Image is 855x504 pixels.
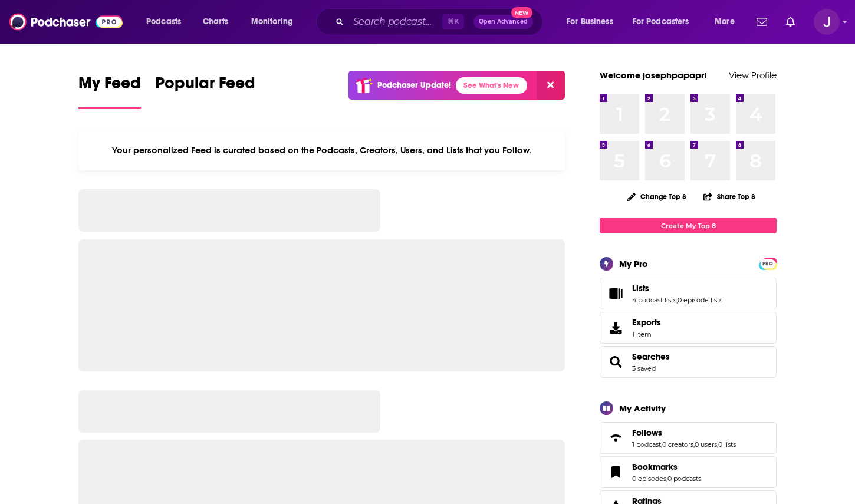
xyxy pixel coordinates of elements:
a: 0 lists [718,440,736,449]
span: My Feed [78,73,141,100]
a: See What's New [456,77,527,94]
a: Bookmarks [604,464,627,480]
a: Follows [604,430,627,446]
button: open menu [558,12,628,31]
span: Charts [203,14,228,30]
span: Lists [600,278,777,309]
a: 0 episodes [632,475,666,483]
span: For Business [567,14,613,30]
span: More [715,14,735,30]
div: My Pro [619,258,648,269]
a: View Profile [729,70,777,81]
span: Exports [632,317,661,328]
span: Popular Feed [155,73,255,100]
span: Exports [604,319,627,336]
div: My Activity [619,403,666,414]
img: User Profile [814,9,840,35]
a: 1 podcast [632,440,661,449]
span: Bookmarks [632,462,678,472]
button: open menu [138,12,196,31]
button: open menu [243,12,308,31]
a: Searches [632,351,670,362]
button: open menu [706,12,749,31]
span: Monitoring [251,14,293,30]
a: 3 saved [632,364,656,373]
button: Share Top 8 [703,185,756,208]
a: 4 podcast lists [632,296,676,304]
span: New [511,7,532,18]
span: 1 item [632,330,661,338]
a: Show notifications dropdown [781,12,800,32]
span: PRO [761,259,775,268]
span: , [676,296,678,304]
a: PRO [761,259,775,268]
a: Lists [632,283,722,294]
a: Bookmarks [632,462,701,472]
a: Searches [604,354,627,370]
span: For Podcasters [633,14,689,30]
button: Show profile menu [814,9,840,35]
a: 0 episode lists [678,296,722,304]
button: Open AdvancedNew [473,15,533,29]
span: Follows [632,427,662,438]
input: Search podcasts, credits, & more... [348,12,442,31]
a: Charts [195,12,235,31]
a: Welcome josephpapapr! [600,70,707,81]
a: 0 podcasts [667,475,701,483]
div: Your personalized Feed is curated based on the Podcasts, Creators, Users, and Lists that you Follow. [78,130,565,170]
a: Lists [604,285,627,302]
span: Searches [600,346,777,378]
p: Podchaser Update! [377,80,451,90]
a: Show notifications dropdown [752,12,772,32]
a: Create My Top 8 [600,218,777,233]
a: Popular Feed [155,73,255,109]
span: Open Advanced [479,19,528,25]
span: , [661,440,662,449]
a: Exports [600,312,777,344]
a: Follows [632,427,736,438]
span: Logged in as josephpapapr [814,9,840,35]
div: Search podcasts, credits, & more... [327,8,554,35]
a: My Feed [78,73,141,109]
span: Follows [600,422,777,454]
a: 0 users [695,440,717,449]
a: 0 creators [662,440,693,449]
span: , [717,440,718,449]
span: Lists [632,283,649,294]
span: Podcasts [146,14,181,30]
img: Podchaser - Follow, Share and Rate Podcasts [9,11,123,33]
span: , [693,440,695,449]
button: open menu [625,12,706,31]
button: Change Top 8 [620,189,693,204]
span: Bookmarks [600,456,777,488]
span: ⌘ K [442,14,464,29]
span: , [666,475,667,483]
